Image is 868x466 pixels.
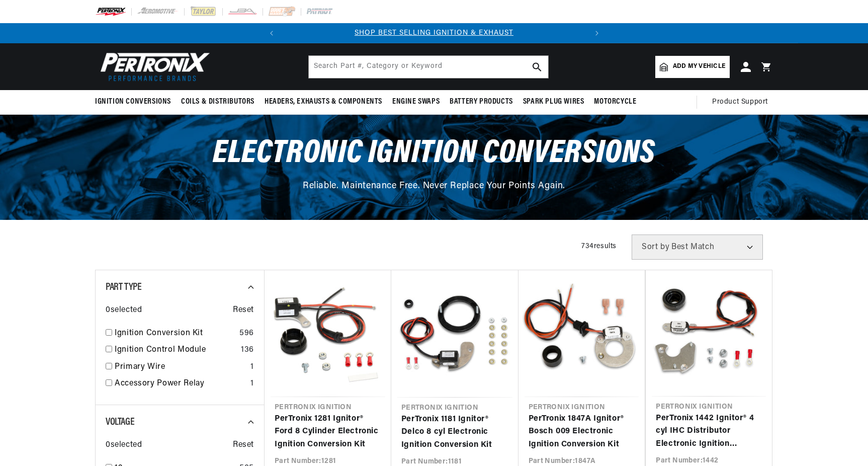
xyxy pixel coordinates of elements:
[587,23,607,43] button: Translation missing: en.sections.announcements.next_announcement
[176,90,259,114] summary: Coils & Distributors
[115,377,246,391] a: Accessory Power Relay
[95,49,211,84] img: Pertronix
[275,413,381,451] a: PerTronix 1281 Ignitor® Ford 8 Cylinder Electronic Ignition Conversion Kit
[712,90,773,114] summary: Product Support
[526,56,548,78] button: search button
[581,243,617,250] span: 734 results
[518,90,589,114] summary: Spark Plug Wires
[282,28,587,39] div: Announcement
[387,90,445,114] summary: Engine Swaps
[712,97,768,108] span: Product Support
[589,90,641,114] summary: Motorcycle
[95,90,176,114] summary: Ignition Conversions
[401,413,508,452] a: PerTronix 1181 Ignitor® Delco 8 cyl Electronic Ignition Conversion Kit
[115,361,246,374] a: Primary Wire
[392,97,440,107] span: Engine Swaps
[106,282,141,292] span: Part Type
[213,137,655,170] span: Electronic Ignition Conversions
[259,90,387,114] summary: Headers, Exhausts & Components
[282,28,587,39] div: 1 of 2
[241,344,254,357] div: 136
[445,90,518,114] summary: Battery Products
[106,304,142,317] span: 0 selected
[233,304,254,317] span: Reset
[523,97,584,107] span: Spark Plug Wires
[115,327,235,340] a: Ignition Conversion Kit
[632,235,763,260] select: Sort by
[673,62,725,71] span: Add my vehicle
[594,97,636,107] span: Motorcycle
[106,439,142,452] span: 0 selected
[239,327,254,340] div: 596
[642,243,669,251] span: Sort by
[250,377,254,391] div: 1
[655,56,730,78] a: Add my vehicle
[115,344,237,357] a: Ignition Control Module
[233,439,254,452] span: Reset
[262,23,282,43] button: Translation missing: en.sections.announcements.previous_announcement
[250,361,254,374] div: 1
[265,97,382,107] span: Headers, Exhausts & Components
[529,413,635,451] a: PerTronix 1847A Ignitor® Bosch 009 Electronic Ignition Conversion Kit
[450,97,513,107] span: Battery Products
[95,97,171,107] span: Ignition Conversions
[303,182,565,191] span: Reliable. Maintenance Free. Never Replace Your Points Again.
[355,29,513,37] a: SHOP BEST SELLING IGNITION & EXHAUST
[181,97,254,107] span: Coils & Distributors
[309,56,548,78] input: Search Part #, Category or Keyword
[106,417,134,427] span: Voltage
[70,23,798,43] slideshow-component: Translation missing: en.sections.announcements.announcement_bar
[656,412,762,451] a: PerTronix 1442 Ignitor® 4 cyl IHC Distributor Electronic Ignition Conversion Kit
